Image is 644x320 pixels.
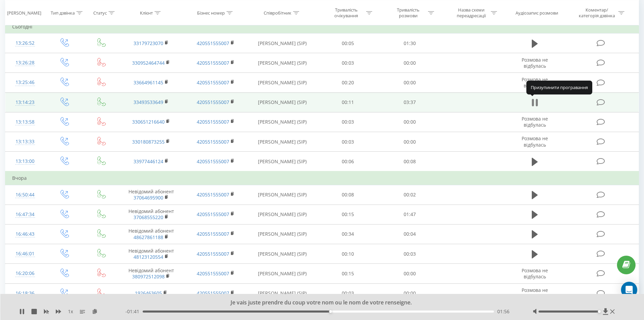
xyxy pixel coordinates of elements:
[379,185,441,205] td: 00:02
[197,211,229,217] a: 420551555007
[12,267,38,280] div: 16:20:06
[119,224,183,244] td: Невідомий абонент
[248,244,317,264] td: [PERSON_NAME] (SIP)
[248,73,317,92] td: [PERSON_NAME] (SIP)
[134,254,163,260] a: 48123120554
[197,79,229,86] a: 420551555007
[317,73,379,92] td: 00:20
[317,132,379,152] td: 00:03
[12,228,38,241] div: 16:46:43
[317,112,379,132] td: 00:03
[390,7,426,19] div: Тривалість розмови
[497,308,509,315] span: 01:56
[328,7,364,19] div: Тривалість очікування
[317,224,379,244] td: 00:34
[119,264,183,283] td: Невідомий абонент
[12,208,38,221] div: 16:47:34
[197,138,229,145] a: 420551555007
[197,270,229,277] a: 420551555007
[140,10,153,16] div: Клієнт
[132,273,165,280] a: 380972512098
[317,244,379,264] td: 00:10
[522,287,548,299] span: Розмова не відбулась
[379,283,441,303] td: 00:00
[317,205,379,224] td: 00:15
[197,40,229,46] a: 420551555007
[621,282,637,298] div: Open Intercom Messenger
[516,10,558,16] div: Аудіозапис розмови
[577,7,617,19] div: Коментар/категорія дзвінка
[379,152,441,172] td: 00:08
[79,299,557,306] div: Je vais juste prendre du coup votre nom ou le nom de votre renseigne.
[125,308,143,315] span: - 01:41
[453,7,489,19] div: Назва схеми переадресації
[134,158,163,165] a: 33977446124
[248,53,317,73] td: [PERSON_NAME] (SIP)
[379,112,441,132] td: 00:00
[12,188,38,201] div: 16:50:44
[522,76,548,89] span: Розмова не відбулась
[317,264,379,283] td: 00:15
[379,34,441,53] td: 01:30
[522,135,548,148] span: Розмова не відбулась
[12,135,38,148] div: 13:13:33
[12,115,38,129] div: 13:13:58
[197,231,229,237] a: 420551555007
[379,132,441,152] td: 00:00
[197,60,229,66] a: 420551555007
[526,81,592,94] div: Призупинити програвання
[12,37,38,50] div: 13:26:52
[379,205,441,224] td: 01:47
[119,205,183,224] td: Невідомий абонент
[264,10,291,16] div: Співробітник
[119,244,183,264] td: Невідомий абонент
[317,34,379,53] td: 00:05
[197,290,229,296] a: 420551555007
[379,244,441,264] td: 00:03
[379,264,441,283] td: 00:00
[7,10,41,16] div: [PERSON_NAME]
[197,119,229,125] a: 420551555007
[522,57,548,69] span: Розмова не відбулась
[134,234,163,240] a: 48627861188
[197,191,229,198] a: 420551555007
[329,310,332,313] div: Accessibility label
[132,60,165,66] a: 330952464744
[248,152,317,172] td: [PERSON_NAME] (SIP)
[135,290,162,296] a: 1926463605
[248,264,317,283] td: [PERSON_NAME] (SIP)
[379,224,441,244] td: 00:04
[12,96,38,109] div: 13:14:23
[197,10,225,16] div: Бізнес номер
[197,158,229,165] a: 420551555007
[598,310,601,313] div: Accessibility label
[93,10,107,16] div: Статус
[248,112,317,132] td: [PERSON_NAME] (SIP)
[248,283,317,303] td: [PERSON_NAME] (SIP)
[12,76,38,89] div: 13:25:46
[68,308,73,315] span: 1 x
[317,283,379,303] td: 00:03
[51,10,75,16] div: Тип дзвінка
[134,40,163,46] a: 33179723070
[522,115,548,128] span: Розмова не відбулась
[248,34,317,53] td: [PERSON_NAME] (SIP)
[119,185,183,205] td: Невідомий абонент
[134,214,163,220] a: 37068555220
[132,119,165,125] a: 330651216640
[12,56,38,69] div: 13:26:28
[248,224,317,244] td: [PERSON_NAME] (SIP)
[248,92,317,112] td: [PERSON_NAME] (SIP)
[248,205,317,224] td: [PERSON_NAME] (SIP)
[522,267,548,280] span: Розмова не відбулась
[132,138,165,145] a: 330180873255
[248,185,317,205] td: [PERSON_NAME] (SIP)
[197,99,229,105] a: 420551555007
[379,53,441,73] td: 00:00
[379,73,441,92] td: 00:00
[317,185,379,205] td: 00:08
[197,251,229,257] a: 420551555007
[12,247,38,260] div: 16:46:01
[134,79,163,86] a: 33664961145
[317,53,379,73] td: 00:03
